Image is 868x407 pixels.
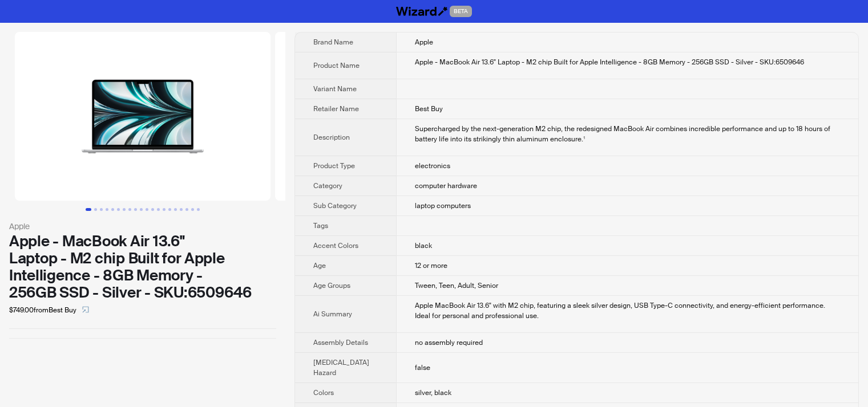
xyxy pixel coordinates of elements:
span: electronics [415,161,450,170]
span: Apple [415,38,433,47]
button: Go to slide 18 [185,208,188,211]
span: computer hardware [415,181,477,190]
span: Assembly Details [313,338,368,347]
button: Go to slide 15 [168,208,171,211]
button: Go to slide 20 [197,208,200,211]
img: Apple - MacBook Air 13.6" Laptop - M2 chip Built for Apple Intelligence - 8GB Memory - 256GB SSD ... [275,32,531,201]
button: Go to slide 2 [94,208,97,211]
button: Go to slide 11 [146,208,148,211]
button: Go to slide 4 [106,208,108,211]
span: Tween, Teen, Adult, Senior [415,281,498,290]
span: select [82,306,89,313]
button: Go to slide 14 [163,208,165,211]
span: laptop computers [415,201,471,210]
button: Go to slide 5 [111,208,114,211]
span: Accent Colors [313,241,358,250]
span: Tags [313,221,328,230]
button: Go to slide 7 [123,208,126,211]
img: Apple - MacBook Air 13.6" Laptop - M2 chip Built for Apple Intelligence - 8GB Memory - 256GB SSD ... [15,32,271,201]
button: Go to slide 17 [180,208,183,211]
span: Ai Summary [313,310,352,319]
button: Go to slide 13 [157,208,160,211]
span: [MEDICAL_DATA] Hazard [313,358,369,377]
div: $749.00 from Best Buy [9,301,276,319]
span: no assembly required [415,338,483,347]
span: Product Type [313,161,355,170]
button: Go to slide 8 [128,208,131,211]
button: Go to slide 19 [191,208,194,211]
button: Go to slide 1 [86,208,91,211]
span: silver, black [415,388,451,397]
span: Variant Name [313,84,357,93]
div: Apple - MacBook Air 13.6" Laptop - M2 chip Built for Apple Intelligence - 8GB Memory - 256GB SSD ... [9,233,276,301]
div: Apple [9,220,276,233]
span: black [415,241,432,250]
span: Age Groups [313,281,350,290]
span: Retailer Name [313,104,359,113]
span: Colors [313,388,334,397]
button: Go to slide 10 [140,208,143,211]
div: Apple MacBook Air 13.6" with M2 chip, featuring a sleek silver design, USB Type-C connectivity, a... [415,300,840,321]
button: Go to slide 9 [134,208,137,211]
span: 12 or more [415,261,447,270]
span: false [415,363,430,372]
div: Supercharged by the next-generation M2 chip, the redesigned MacBook Air combines incredible perfo... [415,124,840,144]
span: Product Name [313,61,360,70]
span: Age [313,261,326,270]
span: Best Buy [415,104,443,113]
button: Go to slide 12 [151,208,154,211]
button: Go to slide 16 [174,208,177,211]
button: Go to slide 6 [117,208,120,211]
span: Brand Name [313,38,353,47]
span: BETA [450,6,472,17]
span: Description [313,133,350,142]
div: Apple - MacBook Air 13.6" Laptop - M2 chip Built for Apple Intelligence - 8GB Memory - 256GB SSD ... [415,57,840,67]
span: Sub Category [313,201,357,210]
span: Category [313,181,342,190]
button: Go to slide 3 [100,208,103,211]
